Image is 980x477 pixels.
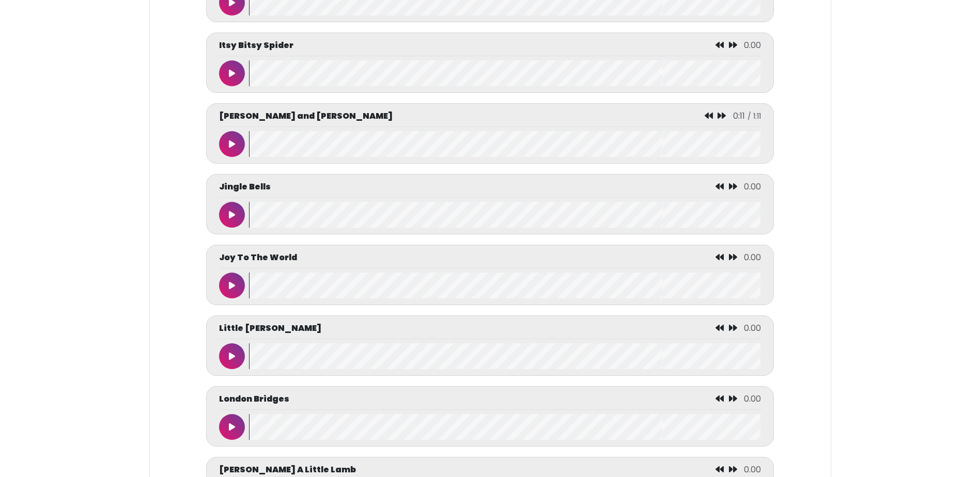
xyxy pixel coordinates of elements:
p: [PERSON_NAME] and [PERSON_NAME] [219,110,393,122]
span: 0.00 [744,322,761,334]
span: / 1:11 [748,111,761,121]
span: 0:11 [733,110,745,122]
p: London Bridges [219,393,289,405]
p: [PERSON_NAME] A Little Lamb [219,464,356,476]
span: 0.00 [744,181,761,193]
p: Little [PERSON_NAME] [219,322,321,335]
span: 0.00 [744,39,761,51]
p: Jingle Bells [219,181,271,193]
p: Itsy Bitsy Spider [219,39,293,52]
span: 0.00 [744,393,761,405]
span: 0.00 [744,251,761,263]
p: Joy To The World [219,251,297,264]
span: 0.00 [744,464,761,475]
